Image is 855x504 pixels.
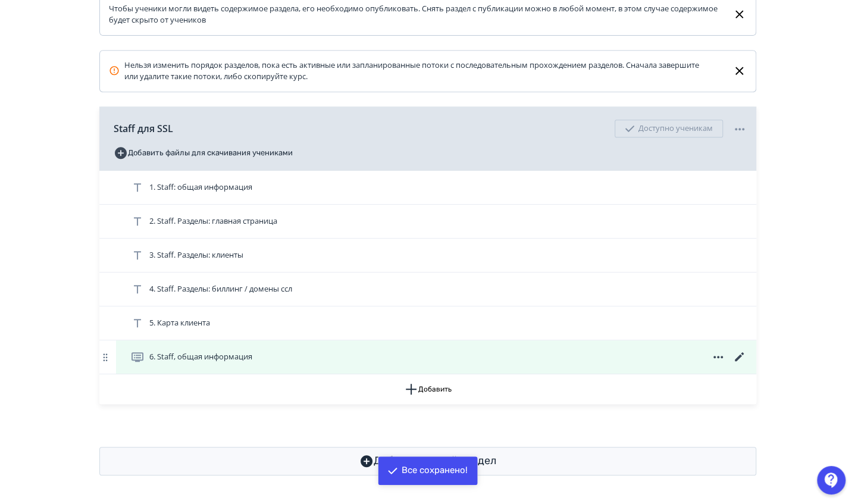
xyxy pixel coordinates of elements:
span: 6. Staff, общая информация [149,351,252,363]
span: 1. Staff: общая информация [149,181,252,193]
span: 5. Карта клиента [149,317,210,329]
div: Все сохранено! [402,465,468,477]
span: 4. Staff. Разделы: биллинг / домены ссл [149,283,292,295]
div: 5. Карта клиента [99,306,756,340]
div: 1. Staff: общая информация [99,171,756,205]
button: Добавить [99,374,756,404]
button: Добавить файлы для скачивания учениками [114,143,293,162]
span: Staff для SSL [114,121,173,136]
div: Доступно ученикам [615,120,723,137]
div: 6. Staff, общая информация [99,340,756,374]
div: Нельзя изменить порядок разделов, пока есть активные или запланированные потоки с последовательны... [109,60,714,83]
div: Чтобы ученики могли видеть содержимое раздела, его необходимо опубликовать. Снять раздел с публик... [109,3,724,26]
button: Добавить новый раздел [99,447,756,475]
span: 3. Staff. Разделы: клиенты [149,249,243,261]
span: 2. Staff. Разделы: главная страница [149,215,277,227]
div: 2. Staff. Разделы: главная страница [99,205,756,239]
div: 4. Staff. Разделы: биллинг / домены ссл [99,273,756,306]
div: 3. Staff. Разделы: клиенты [99,239,756,273]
